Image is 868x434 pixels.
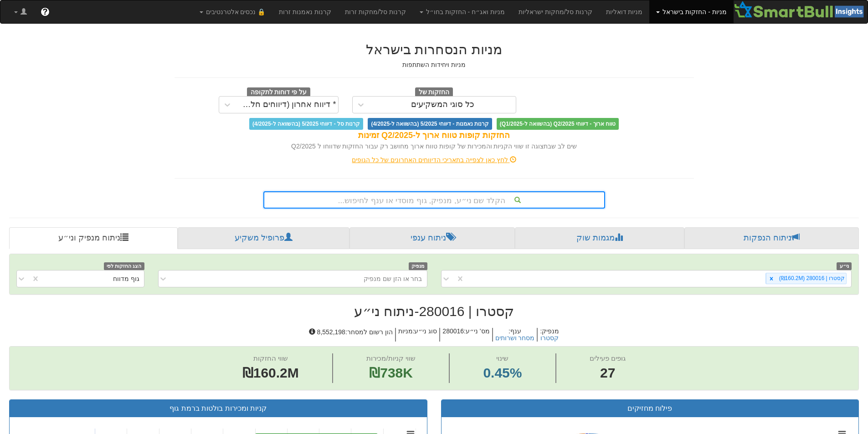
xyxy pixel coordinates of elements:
[193,0,272,23] a: 🔒 נכסים אלטרנטיבים
[113,274,139,283] div: גוף מדווח
[253,354,288,362] span: שווי החזקות
[42,7,47,16] span: ?
[495,335,535,342] button: מסחר ושרותים
[684,227,859,249] a: ניתוח הנפקות
[9,304,859,319] h2: קסטרו | 280016 - ניתוח ני״ע
[497,118,619,130] span: טווח ארוך - דיווחי Q2/2025 (בהשוואה ל-Q1/2025)
[338,0,413,23] a: קרנות סל/מחקות זרות
[175,61,694,68] h5: מניות ויחידות השתתפות
[247,87,310,97] span: על פי דוחות לתקופה
[734,0,868,19] img: Smartbull
[366,354,415,362] span: שווי קניות/מכירות
[104,262,144,270] span: הצג החזקות לפי
[242,365,299,380] span: ₪160.2M
[409,262,427,270] span: מנפיק
[439,328,492,342] h5: מס' ני״ע : 280016
[537,328,561,342] h5: מנפיק :
[590,354,626,362] span: גופים פעילים
[415,87,453,97] span: החזקות של
[369,365,413,380] span: ₪738K
[837,262,852,270] span: ני״ע
[9,227,178,249] a: ניתוח מנפיק וני״ע
[540,335,559,342] button: קסטרו
[512,0,599,23] a: קרנות סל/מחקות ישראליות
[307,328,395,342] h5: הון רשום למסחר : 8,552,198
[349,227,515,249] a: ניתוח ענפי
[649,0,733,23] a: מניות - החזקות בישראל
[178,227,349,249] a: פרופיל משקיע
[411,100,474,109] div: כל סוגי המשקיעים
[175,42,694,57] h2: מניות הנסחרות בישראל
[238,100,336,109] div: * דיווח אחרון (דיווחים חלקיים)
[492,328,537,342] h5: ענף :
[599,0,650,23] a: מניות דואליות
[413,0,512,23] a: מניות ואג״ח - החזקות בחו״ל
[590,363,626,383] span: 27
[34,0,56,23] a: ?
[264,192,604,208] div: הקלד שם ני״ע, מנפיק, גוף מוסדי או ענף לחיפוש...
[483,363,522,383] span: 0.45%
[175,142,694,151] div: שים לב שבתצוגה זו שווי הקניות והמכירות של קופות טווח ארוך מחושב רק עבור החזקות שדווחו ל Q2/2025
[175,130,694,142] div: החזקות קופות טווח ארוך ל-Q2/2025 זמינות
[776,273,846,284] div: קסטרו | 280016 (₪160.2M)
[364,274,422,283] div: בחר או הזן שם מנפיק
[272,0,338,23] a: קרנות נאמנות זרות
[496,354,508,362] span: שינוי
[448,404,852,413] h3: פילוח מחזיקים
[168,155,701,164] div: לחץ כאן לצפייה בתאריכי הדיווחים האחרונים של כל הגופים
[16,404,420,413] h3: קניות ומכירות בולטות ברמת גוף
[249,118,363,130] span: קרנות סל - דיווחי 5/2025 (בהשוואה ל-4/2025)
[368,118,492,130] span: קרנות נאמנות - דיווחי 5/2025 (בהשוואה ל-4/2025)
[395,328,440,342] h5: סוג ני״ע : מניות
[515,227,684,249] a: מגמות שוק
